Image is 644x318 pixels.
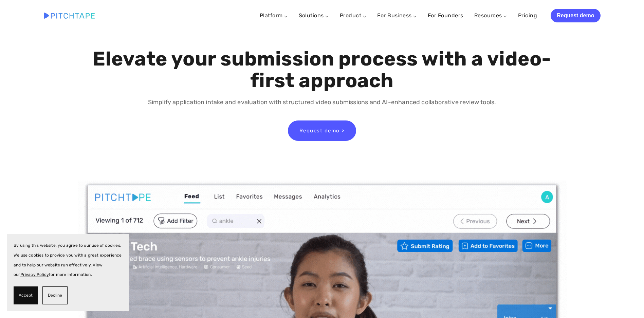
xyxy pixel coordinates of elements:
a: Resources ⌵ [474,12,507,19]
span: Accept [19,291,33,300]
a: Request demo [551,9,600,22]
a: For Business ⌵ [377,12,417,19]
img: Pitchtape | Video Submission Management Software [44,13,95,18]
a: For Founders [428,10,463,22]
button: Decline [42,286,68,304]
a: Platform ⌵ [260,12,288,19]
span: Decline [48,291,62,300]
a: Pricing [518,10,537,22]
a: Product ⌵ [340,12,366,19]
p: Simplify application intake and evaluation with structured video submissions and AI-enhanced coll... [91,97,553,107]
a: Privacy Policy [20,272,49,277]
h1: Elevate your submission process with a video-first approach [91,48,553,92]
a: Solutions ⌵ [299,12,329,19]
a: Request demo > [288,120,356,141]
p: By using this website, you agree to our use of cookies. We use cookies to provide you with a grea... [14,241,122,280]
button: Accept [14,286,38,304]
section: Cookie banner [7,234,129,311]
